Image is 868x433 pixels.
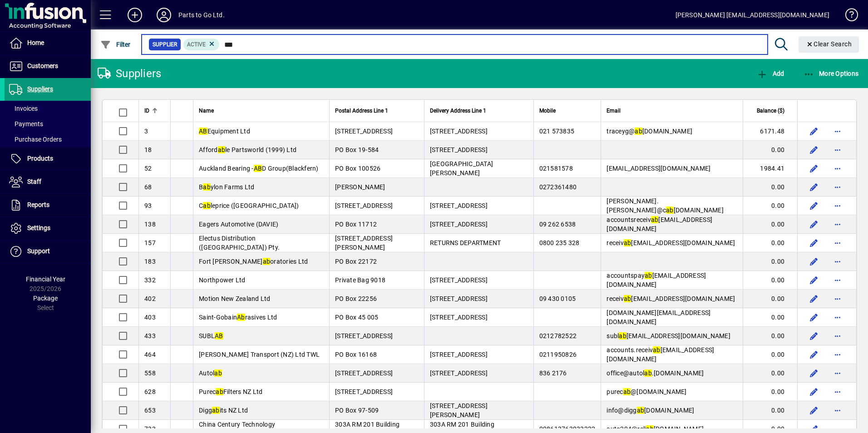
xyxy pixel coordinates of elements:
[830,180,845,194] button: More options
[199,202,299,209] span: C leprice ([GEOGRAPHIC_DATA])
[5,32,91,54] a: Home
[144,221,156,228] span: 138
[199,221,278,228] span: Eagers Automotive (DAVIE)
[335,314,378,321] span: PO Box 45 005
[607,165,710,172] span: [EMAIL_ADDRESS][DOMAIN_NAME]
[645,272,652,279] em: ab
[335,221,377,228] span: PO Box 11712
[144,202,152,209] span: 93
[743,327,797,345] td: 0.00
[830,254,845,269] button: More options
[430,369,488,377] span: [STREET_ADDRESS]
[743,271,797,290] td: 0.00
[335,165,380,172] span: PO Box 100526
[743,178,797,197] td: 0.00
[199,369,222,377] span: Autol
[830,273,845,287] button: More options
[624,239,631,246] em: ab
[539,369,567,377] span: 836 2176
[335,106,388,116] span: Postal Address Line 1
[807,217,821,231] button: Edit
[430,402,488,418] span: [STREET_ADDRESS][PERSON_NAME]
[743,141,797,159] td: 0.00
[199,388,262,395] span: Purec Filters NZ Ltd
[539,106,596,116] div: Mobile
[539,332,577,340] span: 0212782522
[5,132,91,147] a: Purchase Orders
[607,309,710,325] span: [DOMAIN_NAME][EMAIL_ADDRESS][DOMAIN_NAME]
[183,39,220,50] mat-chip: Activation Status: Active
[430,221,488,228] span: [STREET_ADDRESS]
[807,347,821,362] button: Edit
[100,41,131,48] span: Filter
[26,276,65,283] span: Financial Year
[807,236,821,250] button: Edit
[144,425,156,433] span: 733
[807,384,821,399] button: Edit
[623,388,631,395] em: ab
[144,351,156,358] span: 464
[144,276,156,284] span: 332
[607,425,704,433] span: auto204@reli [DOMAIN_NAME]
[27,155,53,162] span: Products
[743,215,797,234] td: 0.00
[830,161,845,176] button: More options
[430,160,493,177] span: [GEOGRAPHIC_DATA][PERSON_NAME]
[807,143,821,157] button: Edit
[539,425,596,433] span: 008613763933222
[607,106,621,116] span: Email
[539,165,573,172] span: 021581578
[607,369,704,377] span: office@autol .[DOMAIN_NAME]
[144,369,156,377] span: 558
[637,407,645,414] em: ab
[743,364,797,383] td: 0.00
[539,106,556,116] span: Mobile
[33,295,58,302] span: Package
[199,235,280,251] span: Electus Distribution ([GEOGRAPHIC_DATA]) Pty.
[5,148,91,170] a: Products
[430,146,488,153] span: [STREET_ADDRESS]
[607,216,712,232] span: accountsreceiv [EMAIL_ADDRESS][DOMAIN_NAME]
[539,221,576,228] span: 09 262 6538
[807,291,821,306] button: Edit
[27,224,50,231] span: Settings
[743,345,797,364] td: 0.00
[807,329,821,343] button: Edit
[144,332,156,340] span: 433
[199,295,271,302] span: Motion New Zealand Ltd
[5,101,91,116] a: Invoices
[804,70,859,77] span: More Options
[5,194,91,216] a: Reports
[215,332,223,340] em: AB
[635,128,642,135] em: ab
[144,314,156,321] span: 403
[214,369,222,377] em: ab
[27,247,50,255] span: Support
[27,178,41,185] span: Staff
[539,351,577,358] span: 0211950826
[757,106,784,116] span: Balance ($)
[539,295,576,302] span: 09 430 0105
[199,128,207,135] em: AB
[807,161,821,176] button: Edit
[830,143,845,157] button: More options
[335,295,377,302] span: PO Box 22256
[830,366,845,380] button: More options
[216,388,223,395] em: ab
[218,146,226,153] em: ab
[199,351,320,358] span: [PERSON_NAME] Transport (NZ) Ltd TWL
[335,351,377,358] span: PO Box 16168
[830,347,845,362] button: More options
[430,202,488,209] span: [STREET_ADDRESS]
[807,366,821,380] button: Edit
[5,217,91,240] a: Settings
[646,425,654,433] em: ab
[199,332,223,340] span: SUBL
[743,308,797,327] td: 0.00
[144,295,156,302] span: 402
[653,346,661,354] em: ab
[619,332,626,340] em: ab
[144,106,149,116] span: ID
[335,202,393,209] span: [STREET_ADDRESS]
[335,388,393,395] span: [STREET_ADDRESS]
